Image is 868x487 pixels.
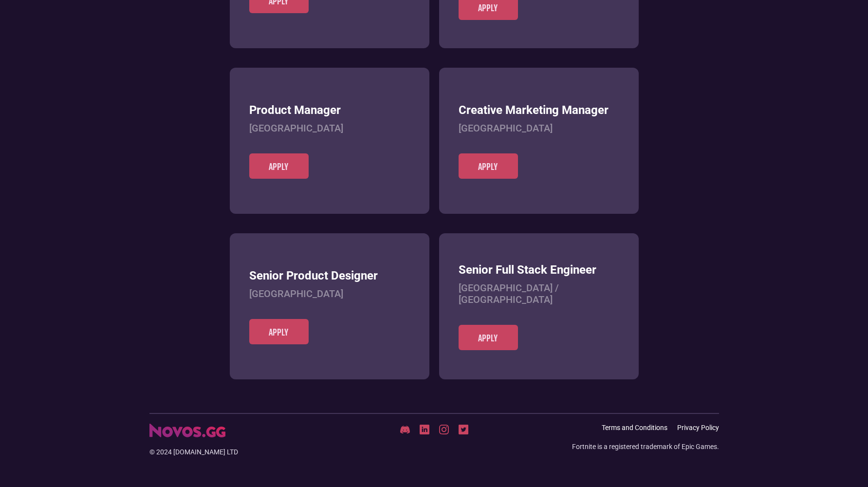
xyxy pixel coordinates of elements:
[249,122,410,134] h4: [GEOGRAPHIC_DATA]
[249,153,309,179] a: Apply
[459,153,518,179] a: Apply
[459,263,619,325] a: Senior Full Stack Engineer[GEOGRAPHIC_DATA] / [GEOGRAPHIC_DATA]
[149,447,339,457] div: © 2024 [DOMAIN_NAME] LTD
[249,269,410,283] h3: Senior Product Designer
[602,424,667,432] a: Terms and Conditions
[249,103,410,117] h3: Product Manager
[249,269,410,319] a: Senior Product Designer[GEOGRAPHIC_DATA]
[459,103,619,153] a: Creative Marketing Manager[GEOGRAPHIC_DATA]
[459,103,619,117] h3: Creative Marketing Manager
[249,103,410,153] a: Product Manager[GEOGRAPHIC_DATA]
[249,319,309,344] a: Apply
[249,288,410,300] h4: [GEOGRAPHIC_DATA]
[572,442,719,451] div: Fortnite is a registered trademark of Epic Games.
[459,325,518,350] a: Apply
[459,282,619,305] h4: [GEOGRAPHIC_DATA] / [GEOGRAPHIC_DATA]
[459,122,619,134] h4: [GEOGRAPHIC_DATA]
[459,263,619,277] h3: Senior Full Stack Engineer
[677,424,719,432] a: Privacy Policy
